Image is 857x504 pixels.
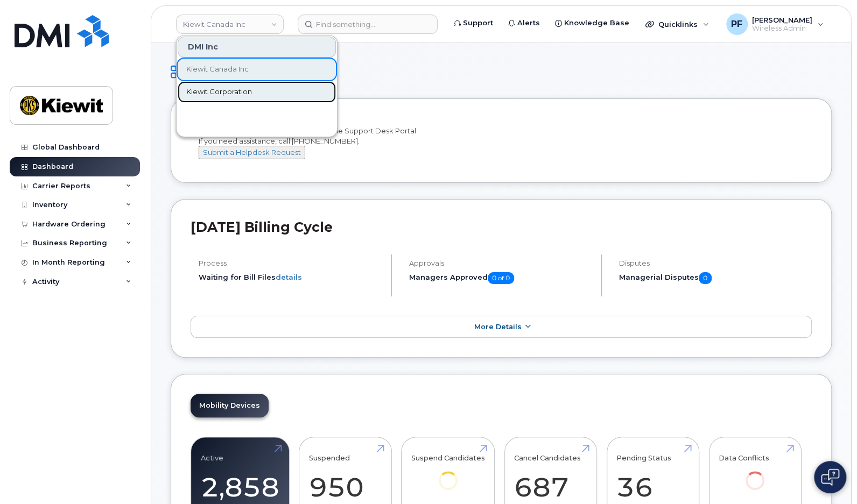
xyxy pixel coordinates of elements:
h4: Approvals [409,259,592,267]
div: DMI Inc [178,37,336,58]
span: Kiewit Corporation [186,87,252,97]
button: Submit a Helpdesk Request [199,146,305,159]
li: Waiting for Bill Files [199,272,382,282]
h2: [DATE] Billing Cycle [191,219,812,235]
a: Submit a Helpdesk Request [199,148,305,157]
h4: Process [199,259,382,267]
span: More Details [474,323,521,331]
span: 0 [699,272,712,284]
span: 0 of 0 [488,272,514,284]
a: Kiewit Corporation [178,81,336,103]
img: Open chat [821,468,839,486]
div: Welcome to the [PERSON_NAME] Mobile Support Desk Portal If you need assistance, call [PHONE_NUMBER]. [199,126,804,159]
h5: Managers Approved [409,272,592,284]
a: Mobility Devices [191,394,269,417]
a: Kiewit Canada Inc [178,59,336,80]
h5: Managerial Disputes [619,272,812,284]
a: details [276,273,302,281]
h4: Disputes [619,259,812,267]
h1: Dashboard [171,62,832,81]
span: Kiewit Canada Inc [186,64,249,75]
